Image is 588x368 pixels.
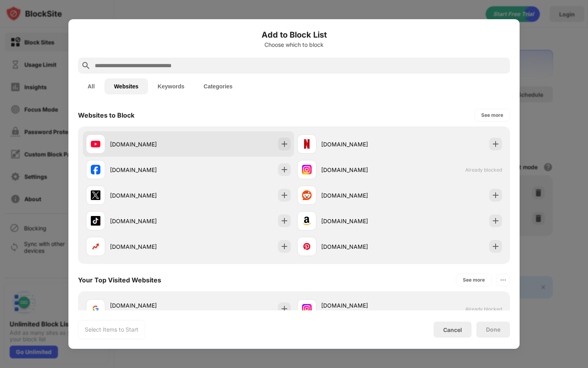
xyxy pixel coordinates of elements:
img: favicons [302,190,312,200]
span: Already blocked [465,167,502,173]
button: Websites [104,78,148,94]
div: [DOMAIN_NAME] [110,191,188,200]
button: All [78,78,104,94]
h6: Add to Block List [78,29,510,41]
div: [DOMAIN_NAME] [321,217,400,225]
div: 406 visits [110,310,136,317]
span: Already blocked [465,306,502,312]
div: Your Top Visited Websites [78,276,161,284]
div: See more [463,276,485,284]
img: favicons [91,190,100,200]
div: [DOMAIN_NAME] [321,242,400,251]
button: Keywords [148,78,194,94]
div: Select Items to Start [85,326,138,334]
img: favicons [91,165,100,174]
div: [DOMAIN_NAME] [110,242,188,251]
div: [DOMAIN_NAME] [110,217,188,225]
div: 327 visits [321,310,346,317]
img: search.svg [81,61,91,70]
div: [DOMAIN_NAME] [110,301,188,310]
img: favicons [302,304,312,314]
div: [DOMAIN_NAME] [321,140,400,148]
img: favicons [302,139,312,149]
img: favicons [91,304,100,314]
div: Cancel [443,326,462,333]
img: favicons [91,242,100,251]
button: Categories [194,78,242,94]
div: Websites to Block [78,111,134,119]
div: [DOMAIN_NAME] [321,191,400,200]
div: [DOMAIN_NAME] [110,140,188,148]
div: [DOMAIN_NAME] [321,301,400,310]
img: favicons [91,216,100,226]
img: favicons [91,139,100,149]
div: See more [481,111,503,119]
div: Done [486,326,500,333]
img: favicons [302,165,312,174]
img: favicons [302,242,312,251]
div: [DOMAIN_NAME] [110,166,188,174]
img: favicons [302,216,312,226]
div: Choose which to block [78,42,510,48]
div: [DOMAIN_NAME] [321,166,400,174]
